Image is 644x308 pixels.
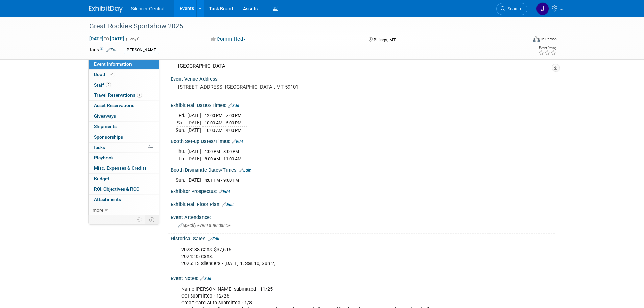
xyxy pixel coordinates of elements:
[200,276,211,281] a: Edit
[541,37,557,42] div: In-Person
[94,113,116,119] span: Giveaways
[171,199,555,208] div: Exhibit Hall Floor Plan:
[94,165,147,171] span: Misc. Expenses & Credits
[176,243,481,270] div: 2023: 38 cans, $37,616 2024: 35 cans. 2025: 13 silencers - [DATE] 1, Sat 10, Sun 2,
[205,156,241,161] span: 8:00 AM - 11:00 AM
[239,168,251,173] a: Edit
[94,124,117,129] span: Shipments
[131,6,165,11] span: Silencer Central
[89,163,159,173] a: Misc. Expenses & Credits
[187,176,201,184] td: [DATE]
[89,111,159,121] a: Giveaways
[176,155,187,162] td: Fri.
[89,101,159,111] a: Asset Reservations
[538,46,556,50] div: Event Rating
[89,80,159,90] a: Staff2
[205,177,239,183] span: 4:01 PM - 9:00 PM
[87,20,517,32] div: Great Rockies Sportshow 2025
[205,149,239,154] span: 1:00 PM - 8:00 PM
[89,153,159,163] a: Playbook
[125,37,140,41] span: (3 days)
[137,93,142,98] span: 1
[134,215,145,224] td: Personalize Event Tab Strip
[219,189,230,194] a: Edit
[171,212,555,221] div: Event Attendance:
[374,37,396,42] span: Billings, MT
[89,195,159,205] a: Attachments
[89,174,159,184] a: Budget
[171,186,555,195] div: Exhibitor Prospectus:
[94,61,132,67] span: Event Information
[89,184,159,194] a: ROI, Objectives & ROO
[171,165,555,174] div: Booth Dismantle Dates/Times:
[171,74,555,82] div: Event Venue Address:
[94,186,139,192] span: ROI, Objectives & ROO
[176,148,187,155] td: Thu.
[89,90,159,100] a: Travel Reservations1
[228,103,239,108] a: Edit
[505,6,521,11] span: Search
[94,155,114,160] span: Playbook
[89,70,159,80] a: Booth
[176,112,187,119] td: Fri.
[171,234,555,242] div: Historical Sales:
[89,122,159,132] a: Shipments
[94,197,121,202] span: Attachments
[89,143,159,153] a: Tasks
[89,205,159,215] a: more
[93,207,103,213] span: more
[187,148,201,155] td: [DATE]
[536,2,549,15] img: Jessica Crawford
[176,126,187,134] td: Sun.
[178,223,231,228] span: Specify event attendance
[171,273,555,282] div: Event Notes:
[205,120,241,125] span: 10:00 AM - 6:00 PM
[176,119,187,127] td: Sat.
[94,72,115,77] span: Booth
[487,35,557,45] div: Event Format
[103,36,110,41] span: to
[222,202,234,207] a: Edit
[106,82,111,87] span: 2
[94,92,142,98] span: Travel Reservations
[171,136,555,145] div: Booth Set-up Dates/Times:
[208,35,248,43] button: Committed
[124,47,159,54] div: [PERSON_NAME]
[89,132,159,142] a: Sponsorships
[110,72,113,76] i: Booth reservation complete
[187,126,201,134] td: [DATE]
[94,103,134,108] span: Asset Reservations
[187,119,201,127] td: [DATE]
[496,3,527,15] a: Search
[145,215,159,224] td: Toggle Event Tabs
[176,176,187,184] td: Sun.
[205,113,241,118] span: 12:00 PM - 7:00 PM
[89,35,124,42] span: [DATE] [DATE]
[208,237,219,241] a: Edit
[232,139,243,144] a: Edit
[533,36,540,42] img: Format-Inperson.png
[94,176,109,181] span: Budget
[171,100,555,109] div: Exhibit Hall Dates/Times:
[93,145,105,150] span: Tasks
[89,46,118,54] td: Tags
[89,6,123,13] img: ExhibitDay
[178,84,324,90] pre: [STREET_ADDRESS] [GEOGRAPHIC_DATA], MT 59101
[94,82,111,88] span: Staff
[205,128,241,133] span: 10:00 AM - 4:00 PM
[89,59,159,69] a: Event Information
[176,61,550,71] div: [GEOGRAPHIC_DATA]
[187,155,201,162] td: [DATE]
[187,112,201,119] td: [DATE]
[94,134,123,140] span: Sponsorships
[106,48,118,52] a: Edit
